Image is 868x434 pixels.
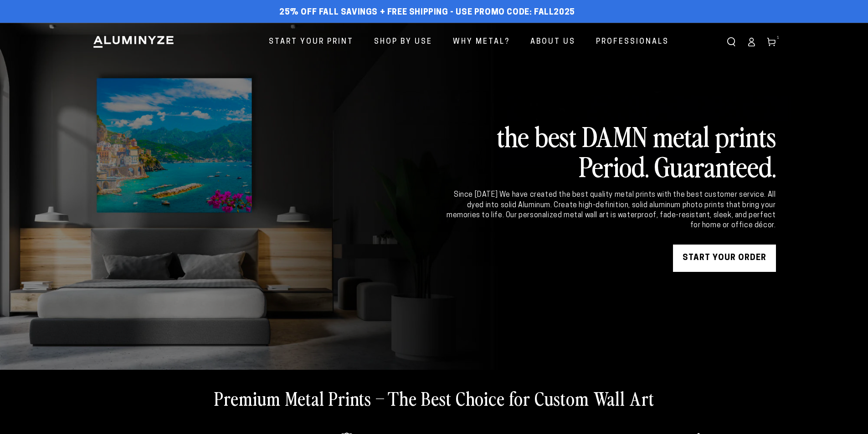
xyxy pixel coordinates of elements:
[269,36,354,49] span: Start Your Print
[589,30,676,54] a: Professionals
[453,36,510,49] span: Why Metal?
[446,30,517,54] a: Why Metal?
[530,36,575,49] span: About Us
[673,245,776,272] a: START YOUR Order
[92,35,175,49] img: Aluminyze
[596,36,669,49] span: Professionals
[374,36,432,49] span: Shop By Use
[721,32,741,52] summary: Search our site
[445,190,776,231] div: Since [DATE] We have created the best quality metal prints with the best customer service. All dy...
[777,35,780,41] span: 1
[279,8,575,18] span: 25% off FALL Savings + Free Shipping - Use Promo Code: FALL2025
[367,30,439,54] a: Shop By Use
[524,30,582,54] a: About Us
[445,121,776,181] h2: the best DAMN metal prints Period. Guaranteed.
[262,30,360,54] a: Start Your Print
[214,386,654,410] h2: Premium Metal Prints – The Best Choice for Custom Wall Art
